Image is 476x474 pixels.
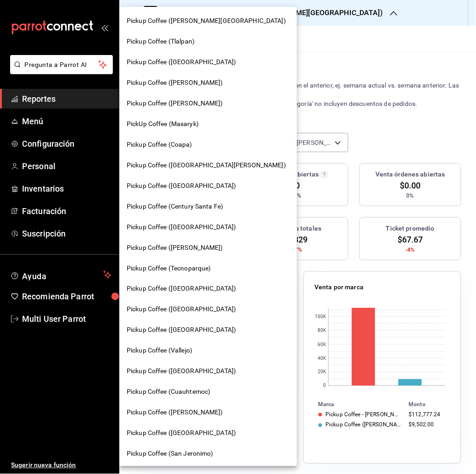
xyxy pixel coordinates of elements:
div: Pickup Coffee (San Jeronimo) [119,444,297,464]
div: Pickup Coffee ([GEOGRAPHIC_DATA]) [119,361,297,382]
div: Pickup Coffee ([PERSON_NAME]) [119,402,297,423]
span: Pickup Coffee ([GEOGRAPHIC_DATA]) [127,305,236,314]
span: Pickup Coffee ([GEOGRAPHIC_DATA]) [127,429,236,438]
div: Pickup Coffee ([PERSON_NAME]) [119,93,297,114]
div: Pickup Coffee (Tecnoparque) [119,258,297,279]
span: Pickup Coffee (Tecnoparque) [127,264,211,273]
div: Pickup Coffee ([GEOGRAPHIC_DATA]) [119,279,297,299]
span: Pickup Coffee ([GEOGRAPHIC_DATA]) [127,222,236,232]
span: Pickup Coffee ([PERSON_NAME]) [127,78,223,88]
div: Pickup Coffee (Coapa) [119,134,297,155]
span: Pickup Coffee ([PERSON_NAME]) [127,408,223,418]
span: Pickup Coffee ([GEOGRAPHIC_DATA]) [127,57,236,67]
span: Pickup Coffee ([GEOGRAPHIC_DATA]) [127,181,236,191]
div: Pickup Coffee ([GEOGRAPHIC_DATA][PERSON_NAME]) [119,155,297,176]
div: Pickup Coffee (Vallejo) [119,341,297,361]
div: PickUp Coffee (Masaryk) [119,114,297,134]
div: Pickup Coffee ([GEOGRAPHIC_DATA]) [119,299,297,320]
div: Pickup Coffee ([GEOGRAPHIC_DATA]) [119,52,297,72]
span: Pickup Coffee (San Jeronimo) [127,449,213,459]
span: Pickup Coffee ([GEOGRAPHIC_DATA]) [127,367,236,376]
span: Pickup Coffee (Cuauhtemoc) [127,387,210,397]
div: Pickup Coffee (Tlalpan) [119,31,297,52]
div: Pickup Coffee ([GEOGRAPHIC_DATA]) [119,320,297,341]
span: Pickup Coffee ([GEOGRAPHIC_DATA][PERSON_NAME]) [127,160,286,170]
div: Pickup Coffee ([PERSON_NAME]) [119,237,297,258]
span: Pickup Coffee (Vallejo) [127,346,192,356]
div: Pickup Coffee (Cuauhtemoc) [119,382,297,402]
span: Pickup Coffee ([PERSON_NAME]) [127,243,223,253]
span: Pickup Coffee (Tlalpan) [127,37,195,46]
span: Pickup Coffee (Coapa) [127,140,192,149]
div: Pickup Coffee (Century Santa Fe) [119,196,297,217]
div: Pickup Coffee ([PERSON_NAME]) [119,72,297,93]
div: Pickup Coffee ([GEOGRAPHIC_DATA]) [119,176,297,196]
span: Pickup Coffee ([PERSON_NAME]) [127,99,223,108]
span: PickUp Coffee (Masaryk) [127,119,199,129]
div: Pickup Coffee ([PERSON_NAME][GEOGRAPHIC_DATA]) [119,11,297,31]
span: Pickup Coffee ([GEOGRAPHIC_DATA]) [127,325,236,335]
span: Pickup Coffee ([PERSON_NAME][GEOGRAPHIC_DATA]) [127,16,286,26]
span: Pickup Coffee (Century Santa Fe) [127,202,223,211]
div: Pickup Coffee ([GEOGRAPHIC_DATA]) [119,423,297,444]
span: Pickup Coffee ([GEOGRAPHIC_DATA]) [127,284,236,294]
div: Pickup Coffee ([GEOGRAPHIC_DATA]) [119,217,297,237]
